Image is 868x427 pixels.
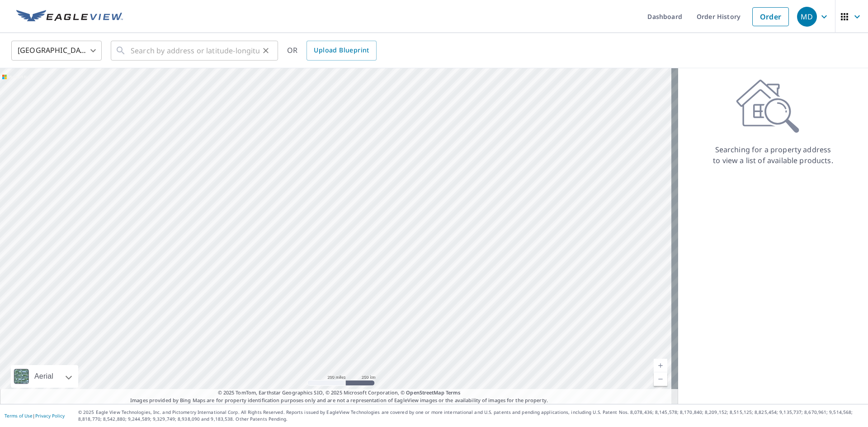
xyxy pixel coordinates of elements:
div: Aerial [32,365,56,388]
a: Terms of Use [5,413,33,419]
a: Current Level 5, Zoom In [654,359,667,372]
p: | [5,413,65,418]
span: Upload Blueprint [314,45,369,56]
p: © 2025 Eagle View Technologies, Inc. and Pictometry International Corp. All Rights Reserved. Repo... [78,409,863,422]
div: OR [287,41,377,61]
button: Clear [259,44,272,57]
a: Order [752,7,789,26]
span: © 2025 TomTom, Earthstar Geographics SIO, © 2025 Microsoft Corporation, © [218,389,461,397]
a: Upload Blueprint [307,41,376,61]
p: Searching for a property address to view a list of available products. [712,144,834,166]
div: [GEOGRAPHIC_DATA] [11,38,102,63]
div: MD [797,7,817,27]
img: EV Logo [16,10,123,23]
a: Current Level 5, Zoom Out [654,372,667,386]
a: OpenStreetMap [406,389,444,396]
div: Aerial [11,365,78,388]
a: Terms [446,389,461,396]
a: Privacy Policy [35,413,65,419]
input: Search by address or latitude-longitude [131,38,259,63]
